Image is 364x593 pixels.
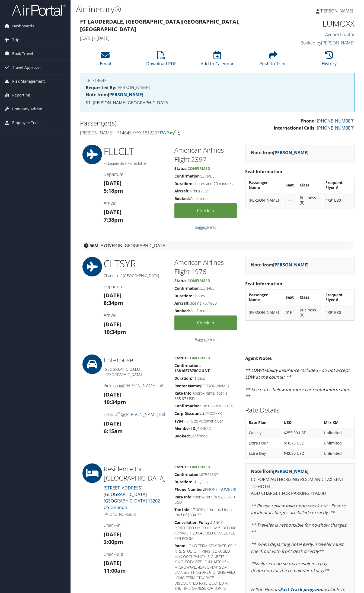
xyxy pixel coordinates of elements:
[90,243,98,249] strong: 56M
[104,367,166,377] h5: [GEOGRAPHIC_DATA] , [GEOGRAPHIC_DATA]
[251,262,308,268] strong: Note from
[104,427,123,435] strong: 6:15am
[320,8,353,14] span: [PERSON_NAME]
[246,418,280,427] th: Rate Plan
[297,305,322,320] td: Business (R)
[174,403,201,408] strong: Confirmation:
[246,193,282,208] td: [PERSON_NAME]
[174,355,187,360] strong: Status:
[174,494,193,499] strong: Rate Info:
[104,411,166,417] h4: Drop-off @
[283,305,296,320] td: 01F
[251,476,349,497] p: CC FORM AUTHORIZING ROOM AND TAX SENT TO HOTEL ADD CHARGE1 FOR PARKING -19.00D
[174,487,204,492] strong: Phone Number:
[281,438,321,448] td: $18.75 USD
[317,118,355,124] a: [PHONE_NUMBER]
[316,3,359,19] a: [PERSON_NAME]
[251,560,329,573] em: **Failure to do so may result in a pay deduction for the remainder of stay**
[123,383,163,389] a: [PERSON_NAME] Intl
[195,225,216,230] a: Baggage Info
[246,290,282,305] th: Passenger Name
[159,130,177,135] img: tsa-precheck.png
[125,411,165,417] a: [PERSON_NAME] Intl
[174,411,206,416] strong: Corp Discount #:
[204,487,236,492] a: [PHONE_NUMBER]
[104,559,122,567] strong: [DATE]
[321,418,354,427] th: MI / KM
[246,449,280,458] td: Extra Day
[104,200,166,206] h4: Arrival
[174,363,210,373] strong: Confirmation: 1381657878COUNT
[104,312,166,318] h4: Arrival
[12,88,30,102] span: Reporting
[246,438,280,448] td: Extra Hour
[174,479,237,485] h5: 11 nights
[283,178,296,192] th: Seat
[174,181,192,186] strong: Duration:
[174,293,237,299] h5: 2 hours
[174,507,237,518] h5: 17.00% of the total for a total of $334.73
[246,305,282,320] td: [PERSON_NAME]
[86,85,116,91] strong: Requested By:
[86,99,349,107] p: ST. [PERSON_NAME][GEOGRAPHIC_DATA]
[80,18,240,33] strong: Ft Lauderdale, [GEOGRAPHIC_DATA] [GEOGRAPHIC_DATA], [GEOGRAPHIC_DATA]
[245,281,282,287] strong: Seat Information
[174,543,237,591] h5: LONG TERM STAY RATE, 6PLS NTS, STUDIO, 1 KING, SOFA BED MAX OCCUPANCY- 3 GUESTS 1 KING, SOFA BED,...
[321,428,354,438] td: Unlimited
[259,54,287,67] a: Push to Tripit
[321,449,354,458] td: Unlimited
[245,169,282,175] strong: Seat Information
[174,507,191,512] strong: Tax Info:
[273,468,308,474] a: [PERSON_NAME]
[104,161,166,166] h5: Ft Lauderdale / Charlotte
[322,54,337,67] a: History
[12,19,34,33] span: Dashboards
[174,494,237,505] h5: Approx total is $2,303.73 USD
[174,472,237,477] h5: 87547537
[174,433,190,439] strong: Booked:
[12,75,45,88] span: Risk Management
[174,479,192,484] strong: Duration:
[104,464,166,482] h2: Residence Inn [GEOGRAPHIC_DATA]
[146,54,176,67] a: Download PDF
[81,241,353,250] div: layover in [GEOGRAPHIC_DATA]
[297,290,322,305] th: Class
[292,31,355,37] h4: Agency Locator
[280,586,322,592] a: Fast Track program
[104,485,160,510] a: [STREET_ADDRESS][GEOGRAPHIC_DATA] [GEOGRAPHIC_DATA] 13202 US Ononda
[174,433,237,439] h5: Confirmed
[187,464,210,469] span: Confirmed
[187,166,210,171] span: Confirmed
[100,54,111,67] a: Email
[174,543,187,548] strong: Room:
[12,47,33,60] span: Book Travel
[104,531,122,538] strong: [DATE]
[283,290,296,305] th: Seat
[273,150,308,156] a: [PERSON_NAME]
[104,208,122,216] strong: [DATE]
[174,520,237,541] h5: CANCEL PERMITTED UP TO 02 DAYS BEFORE ARRIVAL | 209.43 USD CANCEL FEE PER ROOM
[292,18,355,29] h1: LUMQXX
[323,178,354,192] th: Frequent Flyer #
[12,116,40,130] span: Employee Tools
[174,286,237,291] h5: LUNAEE
[317,125,355,131] a: [PHONE_NUMBER]
[174,376,237,381] h5: 11 days
[273,262,308,268] a: [PERSON_NAME]
[104,187,123,194] strong: 5:18pm
[86,85,349,90] h4: [PERSON_NAME]
[104,355,166,365] h2: Enterprise
[321,438,354,448] td: Unlimited
[323,305,354,320] td: 4X91B80
[174,383,237,389] h5: [PERSON_NAME]
[246,428,280,438] td: Weekly
[104,420,122,427] strong: [DATE]
[104,179,122,187] strong: [DATE]
[104,567,126,574] strong: 11:00am
[86,78,349,83] h4: TR-714645
[104,398,126,406] strong: 10:34pm
[281,449,321,458] td: $42.50 USD
[104,145,166,158] h1: FLL CLT
[174,166,187,171] strong: Status:
[174,308,237,314] h5: Confirmed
